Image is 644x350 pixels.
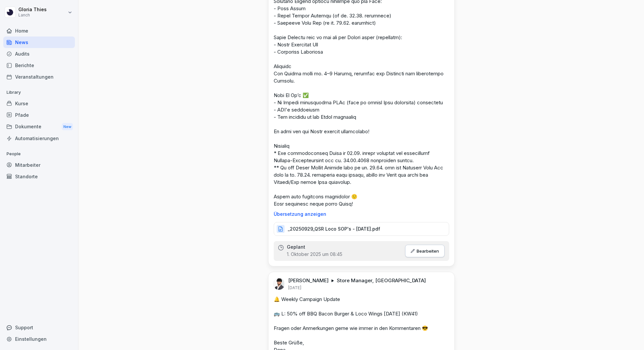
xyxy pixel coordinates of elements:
p: [DATE] [288,285,301,290]
img: tvucj8tul2t4wohdgetxw0db.png [273,278,285,290]
p: [PERSON_NAME] [288,277,329,284]
a: _20250929_QSR Loco SOP's - [DATE].pdf [274,228,449,234]
p: Übersetzung anzeigen [274,212,449,217]
p: _20250929_QSR Loco SOP's - [DATE].pdf [288,226,380,232]
a: Pfade [3,109,75,121]
p: Geplant [287,244,305,250]
button: Bearbeiten [405,245,445,257]
a: Kurse [3,98,75,109]
div: Support [3,322,75,333]
a: Einstellungen [3,333,75,345]
a: DokumenteNew [3,121,75,133]
a: Automatisierungen [3,133,75,144]
a: Audits [3,48,75,60]
p: Lanch [18,13,47,17]
a: Berichte [3,60,75,71]
a: Standorte [3,171,75,182]
a: Home [3,25,75,37]
a: Veranstaltungen [3,71,75,83]
a: News [3,37,75,48]
p: Library [3,87,75,98]
p: Gloria Thies [18,7,47,12]
div: Dokumente [3,121,75,133]
p: Bearbeiten [417,248,439,254]
a: Mitarbeiter [3,159,75,171]
p: People [3,149,75,159]
div: New [62,123,73,131]
p: 1. Oktober 2025 um 08:45 [287,251,342,258]
p: Store Manager, [GEOGRAPHIC_DATA] [337,277,426,284]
